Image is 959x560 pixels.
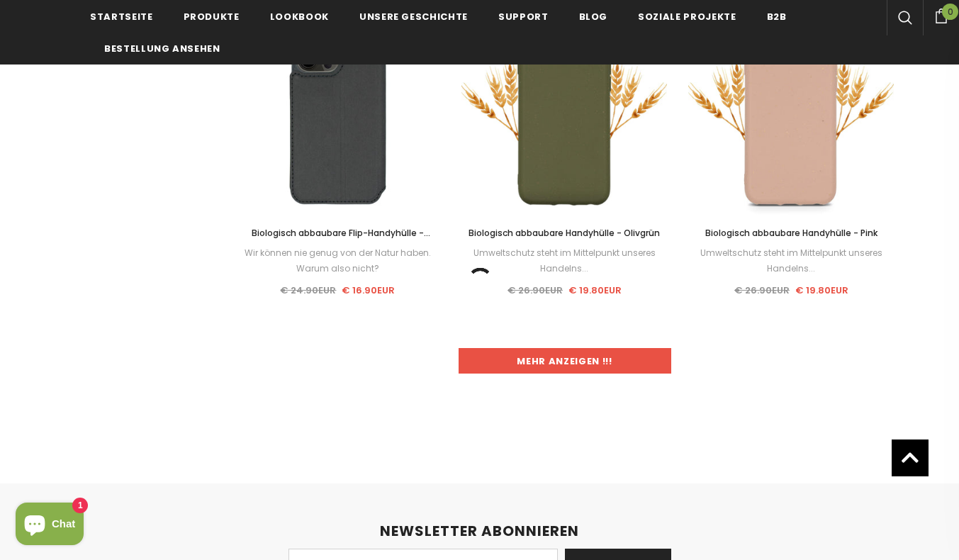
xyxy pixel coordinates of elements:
[942,4,958,20] span: 0
[498,10,549,23] span: Support
[734,284,790,297] span: € 26.90EUR
[795,284,848,297] span: € 19.80EUR
[252,227,430,254] span: Biologisch abbaubare Flip-Handyhülle - Schwarz
[459,348,671,374] a: Mehr anzeigen !!!
[461,225,667,241] a: Biologisch abbaubare Handyhülle - Olivgrün
[235,245,441,276] div: Wir können nie genug von der Natur haben. Warum also nicht?
[688,225,894,241] a: Biologisch abbaubare Handyhülle - Pink
[104,32,220,64] a: Bestellung ansehen
[461,245,667,276] div: Umweltschutz steht im Mittelpunkt unseres Handelns...
[767,10,787,23] span: B2B
[380,521,579,541] span: NEWSLETTER ABONNIEREN
[638,10,736,23] span: Soziale Projekte
[90,10,153,23] span: Startseite
[342,284,395,297] span: € 16.90EUR
[923,6,959,23] a: 0
[579,10,608,23] span: Blog
[11,503,88,549] inbox-online-store-chat: Shopify online store chat
[507,284,563,297] span: € 26.90EUR
[184,10,240,23] span: Produkte
[104,42,220,55] span: Bestellung ansehen
[359,10,468,23] span: Unsere Geschichte
[705,227,877,239] span: Biologisch abbaubare Handyhülle - Pink
[688,245,894,276] div: Umweltschutz steht im Mittelpunkt unseres Handelns...
[469,227,660,239] span: Biologisch abbaubare Handyhülle - Olivgrün
[270,10,329,23] span: Lookbook
[280,284,336,297] span: € 24.90EUR
[235,225,441,241] a: Biologisch abbaubare Flip-Handyhülle - Schwarz
[568,284,622,297] span: € 19.80EUR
